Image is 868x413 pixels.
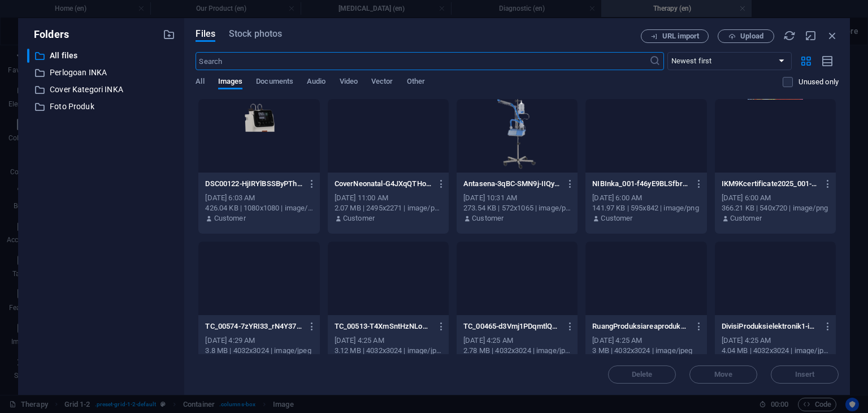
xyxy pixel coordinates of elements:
button: URL import [641,29,709,43]
div: [DATE] 4:25 AM [592,335,700,346]
p: Customer [730,213,762,223]
div: 3 MB | 4032x3024 | image/jpeg [592,346,700,356]
p: All files [50,49,155,62]
p: IKM9Kcertificate2025_001-Z9xQ32D5UwoCAgOcBBUwzg.png [722,179,819,189]
div: 366.21 KB | 540x720 | image/png [722,203,829,213]
i: Reload [783,29,796,42]
div: [DATE] 4:29 AM [205,335,313,346]
p: DSC00122-HjIRYlBSSByPTh2I5hwzgw.png [205,179,302,189]
span: Video [340,75,358,91]
div: 426.04 KB | 1080x1080 | image/png [205,203,313,213]
div: [DATE] 6:00 AM [592,193,700,203]
div: [DATE] 4:25 AM [722,335,829,346]
span: Stock photos [229,27,282,41]
div: [DATE] 6:03 AM [205,193,313,203]
span: Audio [307,75,325,91]
span: Upload [740,33,763,40]
div: [DATE] 6:00 AM [722,193,829,203]
p: Customer [472,213,504,223]
div: 141.97 KB | 595x842 | image/png [592,203,700,213]
div: 2.07 MB | 2495x2271 | image/png [335,203,442,213]
div: Foto Produk [27,100,175,114]
p: Folders [27,27,69,42]
span: Documents [256,75,293,91]
p: DivisiProduksielektronik1-iUEnaii-6hd9IhLAuKTifw.JPG [722,321,819,332]
p: Cover Kategori INKA [50,83,155,96]
span: Files [196,27,215,41]
div: ​ [27,49,29,63]
p: Customer [214,213,246,223]
div: Cover Kategori INKA [27,83,175,97]
i: Create new folder [163,28,175,41]
p: Perlogoan INKA [50,66,155,79]
div: 4.04 MB | 4032x3024 | image/jpeg [722,346,829,356]
span: Vector [371,75,393,91]
p: Foto Produk [50,100,155,113]
p: Customer [343,213,375,223]
div: 3.12 MB | 4032x3024 | image/jpeg [335,346,442,356]
div: [DATE] 4:25 AM [335,335,442,346]
p: Unused only [798,77,839,87]
input: Search [196,52,649,70]
p: TC_00513-T4XmSntHzNLoh3zXj2TcAg.JPG [335,321,432,332]
span: Images [218,75,243,91]
div: 273.54 KB | 572x1065 | image/png [463,203,571,213]
div: 2.78 MB | 4032x3024 | image/jpeg [463,346,571,356]
div: 3.8 MB | 4032x3024 | image/jpeg [205,346,313,356]
p: RuangProduksiareaproduksielektronik12-bUWI_xskF_uT4hckN_dLEQ.JPG [592,321,689,332]
p: NIBInka_001-f46yE9BLSfbrM8XmmjgOmA.png [592,179,689,189]
div: [DATE] 10:31 AM [463,193,571,203]
i: Close [826,29,839,42]
p: TC_00574-7zYRI33_rN4Y37INT9omlg.JPG [205,321,302,332]
span: All [196,75,204,91]
span: URL import [662,33,699,40]
span: Other [407,75,425,91]
div: Perlogoan INKA [27,66,175,80]
p: TC_00465-d3Vmj1PDqmtlQWGtUaNbzQ.JPG [463,321,561,332]
div: [DATE] 4:25 AM [463,335,571,346]
button: Upload [718,29,774,43]
p: Antasena-3qBC-SMN9j-IIQyoCuJpTA.png [463,179,561,189]
p: Customer [601,213,632,223]
p: CoverNeonatal-G4JXqQTHo4oFwF-KDavIvQ.png [335,179,432,189]
div: [DATE] 11:00 AM [335,193,442,203]
i: Minimize [805,29,817,42]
